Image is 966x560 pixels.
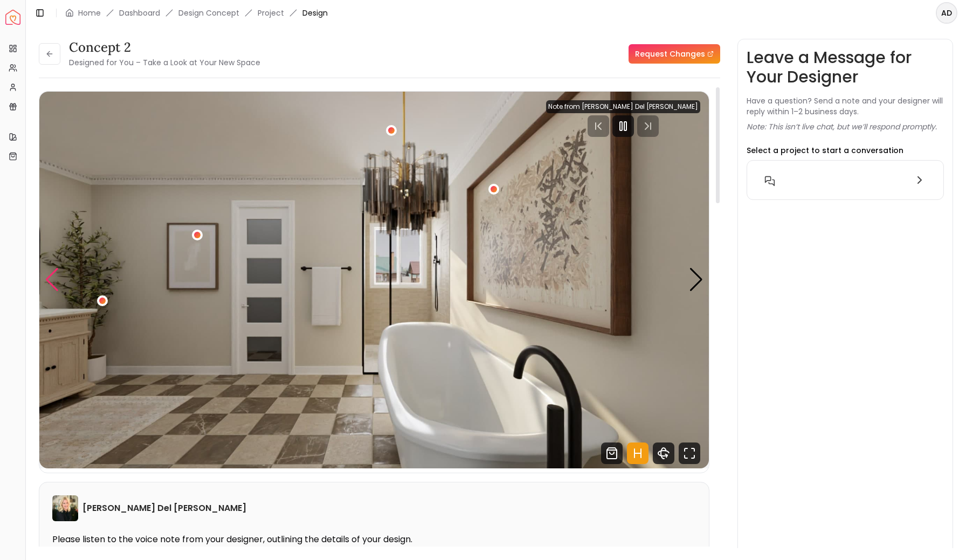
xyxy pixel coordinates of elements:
[627,443,648,464] svg: Hotspots Toggle
[39,92,709,468] div: Carousel
[52,534,696,545] p: Please listen to the voice note from your designer, outlining the details of your design.
[936,2,957,24] button: AD
[65,8,328,18] nav: breadcrumb
[78,8,101,18] a: Home
[69,39,260,56] h3: concept 2
[617,120,630,133] svg: Pause
[45,268,59,292] div: Previous slide
[302,8,328,18] span: Design
[5,10,20,25] img: Spacejoy Logo
[52,495,78,521] img: Tina Martin Del Campo
[119,8,160,18] a: Dashboard
[39,92,709,468] div: 4 / 5
[679,443,700,464] svg: Fullscreen
[5,10,20,25] a: Spacejoy
[747,121,937,132] p: Note: This isn’t live chat, but we’ll respond promptly.
[39,92,709,468] img: Design Render 4
[546,100,700,113] div: Note from [PERSON_NAME] Del [PERSON_NAME]
[747,95,944,117] p: Have a question? Send a note and your designer will reply within 1–2 business days.
[937,3,956,23] span: AD
[747,48,944,87] h3: Leave a Message for Your Designer
[69,57,260,68] small: Designed for You – Take a Look at Your New Space
[653,443,674,464] svg: 360 View
[258,8,284,18] a: Project
[629,44,720,64] a: Request Changes
[82,502,246,515] h6: [PERSON_NAME] Del [PERSON_NAME]
[178,8,239,18] li: Design Concept
[747,145,903,156] p: Select a project to start a conversation
[601,443,623,464] svg: Shop Products from this design
[689,268,703,292] div: Next slide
